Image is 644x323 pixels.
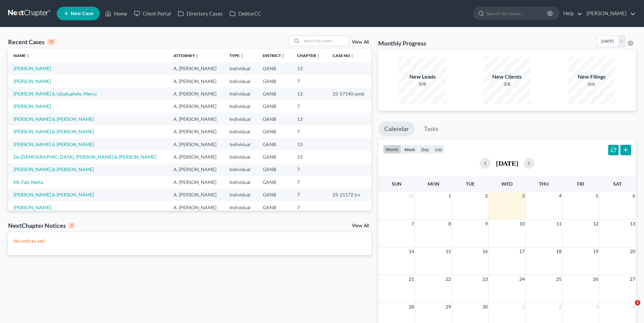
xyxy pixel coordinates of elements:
i: unfold_more [240,54,244,58]
span: 6 [632,192,636,200]
a: Help [560,7,582,20]
td: Individual [224,176,257,188]
a: Attorneyunfold_more [173,53,199,58]
td: A. [PERSON_NAME] [168,189,224,201]
td: GANB [257,201,292,214]
td: Individual [224,201,257,214]
td: Individual [224,151,257,163]
td: A. [PERSON_NAME] [168,176,224,188]
span: 21 [408,275,415,283]
a: [PERSON_NAME] [14,65,51,71]
td: Individual [224,62,257,75]
td: A. [PERSON_NAME] [168,163,224,176]
td: A. [PERSON_NAME] [168,125,224,138]
i: unfold_more [350,54,354,58]
td: 25-21172-jrs [327,189,372,201]
h2: [DATE] [496,160,518,167]
span: 2 [484,192,488,200]
td: 7 [292,163,327,176]
i: unfold_more [281,54,285,58]
td: Individual [224,163,257,176]
span: 25 [555,275,562,283]
i: unfold_more [316,54,320,58]
p: No notices yet! [14,238,366,244]
a: [PERSON_NAME] & [PERSON_NAME] [14,141,94,147]
a: DebtorCC [226,7,264,20]
span: 16 [482,247,488,255]
a: View All [352,40,369,45]
td: GANB [257,75,292,87]
td: A. [PERSON_NAME] [168,100,224,113]
a: Typeunfold_more [230,53,244,58]
iframe: Intercom live chat [621,300,637,316]
a: Nameunfold_more [14,53,30,58]
td: 7 [292,125,327,138]
td: 13 [292,62,327,75]
td: 7 [292,176,327,188]
div: 15 [47,39,55,45]
span: Fri [577,181,584,187]
span: 7 [411,220,415,228]
td: 13 [292,151,327,163]
a: Directory Cases [174,7,226,20]
span: 15 [445,247,452,255]
span: 23 [482,275,488,283]
span: 30 [482,303,488,311]
span: 14 [408,247,415,255]
span: Wed [501,181,512,187]
div: New Clients [483,73,531,81]
td: Individual [224,87,257,100]
td: GANB [257,62,292,75]
td: Individual [224,125,257,138]
td: Individual [224,100,257,113]
td: GANB [257,100,292,113]
td: 7 [292,75,327,87]
a: De [DEMOGRAPHIC_DATA], [PERSON_NAME] & [PERSON_NAME] [14,154,156,160]
td: GANB [257,189,292,201]
span: Sun [392,181,402,187]
input: Search by name... [302,36,349,46]
button: day [418,145,432,154]
a: Home [102,7,130,20]
span: Sat [613,181,622,187]
td: Individual [224,138,257,151]
a: Mc Fall, Mella [14,179,43,185]
td: GANB [257,151,292,163]
td: 13 [292,87,327,100]
a: [PERSON_NAME] & [PERSON_NAME] [14,192,94,197]
span: 17 [519,247,525,255]
a: Tasks [418,122,445,136]
td: 7 [292,100,327,113]
button: list [432,145,445,154]
td: GANB [257,125,292,138]
a: View All [352,223,369,228]
button: month [383,145,401,154]
td: GANB [257,163,292,176]
span: New Case [71,11,93,16]
a: Client Portal [130,7,174,20]
div: Recent Cases [8,38,55,46]
span: 12 [592,220,599,228]
td: Individual [224,75,257,87]
a: [PERSON_NAME] & [PERSON_NAME] [14,129,94,134]
i: unfold_more [26,54,30,58]
td: GANB [257,113,292,125]
td: GANB [257,87,292,100]
div: 0 [69,222,75,228]
span: 13 [629,220,636,228]
td: A. [PERSON_NAME] [168,151,224,163]
div: NextChapter Notices [8,221,75,230]
span: Tue [466,181,475,187]
span: 1 [521,303,525,311]
span: 11 [555,220,562,228]
span: 8 [448,220,452,228]
span: 10 [519,220,525,228]
h3: Monthly Progress [378,39,426,47]
span: 4 [558,192,562,200]
span: 1 [448,192,452,200]
div: 0/8 [399,81,446,87]
td: 7 [292,189,327,201]
span: 2 [558,303,562,311]
a: [PERSON_NAME] [14,205,51,210]
td: 13 [292,138,327,151]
